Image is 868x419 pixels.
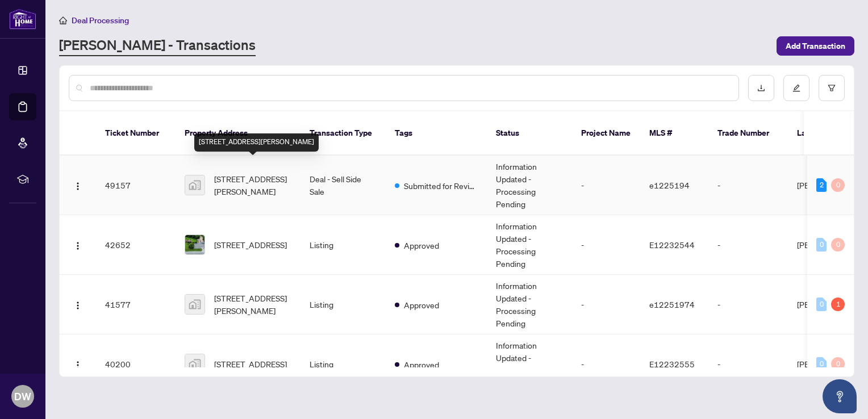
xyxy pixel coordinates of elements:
td: Information Updated - Processing Pending [487,334,572,394]
td: Information Updated - Processing Pending [487,215,572,275]
button: Logo [69,176,87,194]
button: Add Transaction [777,36,854,56]
img: thumbnail-img [185,175,205,195]
span: Deal Processing [72,15,129,26]
td: Listing [301,334,386,394]
td: 41577 [96,275,176,334]
td: - [708,334,788,394]
img: Logo [73,361,82,370]
td: Deal - Sell Side Sale [301,156,386,215]
span: [STREET_ADDRESS] [214,238,287,251]
div: 0 [831,178,845,192]
span: Submitted for Review [404,179,478,192]
div: 2 [816,178,827,192]
th: Status [487,111,572,156]
div: 0 [831,357,845,371]
td: Information Updated - Processing Pending [487,156,572,215]
th: Tags [386,111,487,156]
th: Ticket Number [96,111,176,156]
th: Project Name [572,111,640,156]
div: 0 [816,298,827,311]
img: thumbnail-img [185,295,205,314]
th: MLS # [640,111,708,156]
td: 40200 [96,334,176,394]
img: Logo [73,301,82,310]
div: 1 [831,298,845,311]
span: E12232544 [649,240,695,250]
td: - [572,215,640,275]
div: [STREET_ADDRESS][PERSON_NAME] [194,133,319,152]
img: logo [9,9,36,30]
td: - [708,275,788,334]
td: - [572,156,640,215]
th: Trade Number [708,111,788,156]
button: edit [783,75,809,101]
a: [PERSON_NAME] - Transactions [59,36,256,56]
th: Transaction Type [301,111,386,156]
td: - [572,275,640,334]
span: [STREET_ADDRESS][PERSON_NAME] [214,292,291,317]
button: Logo [69,355,87,373]
td: Listing [301,275,386,334]
span: download [757,84,765,92]
button: Open asap [823,379,857,413]
img: thumbnail-img [185,354,205,374]
td: - [708,156,788,215]
span: DW [14,388,31,404]
span: home [59,16,67,24]
span: [STREET_ADDRESS] [214,358,287,370]
span: [STREET_ADDRESS][PERSON_NAME] [214,173,291,198]
span: Approved [404,358,439,371]
td: - [708,215,788,275]
span: e12251974 [649,299,695,309]
span: Approved [404,239,439,252]
div: 0 [816,357,827,371]
button: Logo [69,236,87,254]
div: 0 [831,238,845,252]
button: Logo [69,295,87,313]
td: - [572,334,640,394]
img: Logo [73,182,82,191]
span: e1225194 [649,180,690,190]
img: thumbnail-img [185,235,205,254]
span: Approved [404,299,439,311]
div: 0 [816,238,827,252]
td: 42652 [96,215,176,275]
button: filter [819,75,845,101]
span: edit [792,84,800,92]
span: E12232555 [649,359,695,369]
img: Logo [73,241,82,250]
span: filter [828,84,836,92]
td: Information Updated - Processing Pending [487,275,572,334]
td: Listing [301,215,386,275]
button: download [748,75,774,101]
td: 49157 [96,156,176,215]
th: Property Address [176,111,301,156]
span: Add Transaction [786,37,845,55]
